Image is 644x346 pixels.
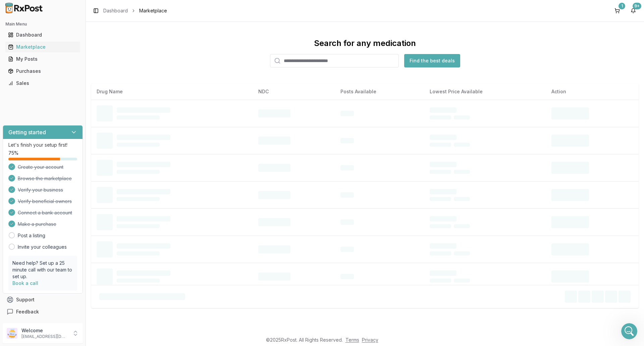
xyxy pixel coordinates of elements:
p: Let's finish your setup first! [8,142,77,148]
span: 75 % [8,150,18,156]
div: My Posts [8,56,77,62]
button: Support [3,294,83,306]
p: Hi [PERSON_NAME] [13,48,121,59]
th: Lowest Price Available [424,84,546,100]
img: Profile image for Rachel [66,11,79,24]
th: NDC [253,84,335,100]
h3: Getting started [8,128,46,136]
h2: Main Menu [5,21,80,27]
p: Need help? Set up a 25 minute call with our team to set up. [12,260,73,280]
a: Dashboard [5,29,80,41]
div: 1 [619,3,625,9]
th: Action [546,84,639,100]
div: Marketplace [8,44,77,50]
span: Home [15,226,30,231]
button: Purchases [3,66,83,77]
button: Dashboard [3,30,83,40]
div: Dashboard [8,32,77,38]
div: [PERSON_NAME] [30,101,69,108]
span: Messages [56,226,79,231]
p: [EMAIL_ADDRESS][DOMAIN_NAME] [21,334,68,339]
a: Dashboard [103,7,128,14]
div: Sales [8,80,77,87]
span: Marketplace [139,7,167,14]
img: RxPost Logo [3,3,46,13]
a: Marketplace [5,41,80,53]
img: Profile image for Bobbie [91,11,105,24]
button: Sales [3,78,83,89]
a: Terms [345,337,359,343]
span: Help [106,226,117,231]
a: Privacy [362,337,378,343]
span: Browse the marketplace [18,175,72,182]
a: Post a listing [18,232,45,239]
button: View status page [14,172,120,185]
div: • 19h ago [70,101,92,108]
a: Sales [5,77,80,89]
span: Create your account [18,164,63,170]
a: Purchases [5,65,80,77]
th: Drug Name [91,84,253,100]
a: My Posts [5,53,80,65]
button: 1 [612,5,623,16]
div: Recent messageProfile image for Manuelsounds good![PERSON_NAME]•19h ago [7,79,127,114]
iframe: Intercom live chat [621,323,637,339]
button: Find the best deals [404,54,460,67]
img: logo [13,13,52,23]
img: Profile image for Manuel [14,95,27,108]
a: Book a call [12,280,38,286]
p: How can we help? [13,59,121,70]
button: Search for help [10,120,124,134]
a: Invite your colleagues [18,244,67,250]
span: Search for help [14,124,54,131]
span: Verify beneficial owners [18,198,72,205]
div: Profile image for Manuelsounds good![PERSON_NAME]•19h ago [7,89,127,114]
button: Marketplace [3,42,83,52]
div: Search for any medication [314,38,416,49]
div: Purchases [8,68,77,75]
div: 9+ [633,3,641,9]
div: All services are online [14,162,120,169]
p: Welcome [21,327,68,334]
button: Feedback [3,306,83,318]
nav: breadcrumb [103,7,167,14]
span: Make a purchase [18,221,56,228]
button: My Posts [3,54,83,64]
span: Verify your business [18,187,63,193]
th: Posts Available [335,84,424,100]
img: Profile image for Manuel [78,11,92,24]
span: Connect a bank account [18,209,72,216]
button: 9+ [628,5,639,16]
span: sounds good! [30,95,62,100]
div: Recent message [14,85,120,92]
button: Help [90,209,134,236]
span: Feedback [16,308,39,315]
div: Close [115,11,127,23]
img: User avatar [7,328,17,339]
button: Messages [45,209,89,236]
